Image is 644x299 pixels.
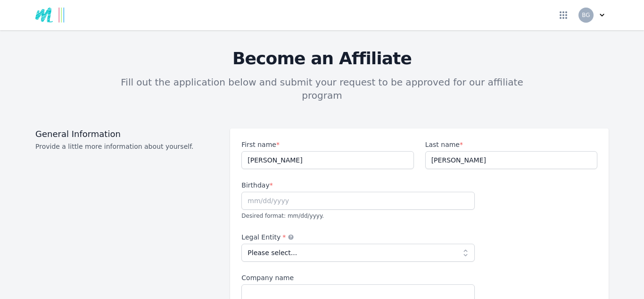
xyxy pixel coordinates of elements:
label: Birthday [241,180,475,190]
p: Fill out the application below and submit your request to be approved for our affiliate program [111,76,533,102]
input: mm/dd/yyyy [241,192,475,210]
span: Desired format: mm/dd/yyyy. [241,213,324,219]
h3: General Information [35,128,219,140]
label: First name [241,140,413,149]
p: Provide a little more information about yourself. [35,142,219,151]
label: Last name [425,140,597,149]
label: Company name [241,273,475,282]
label: Legal Entity [241,232,475,242]
h3: Become an Affiliate [35,49,609,68]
